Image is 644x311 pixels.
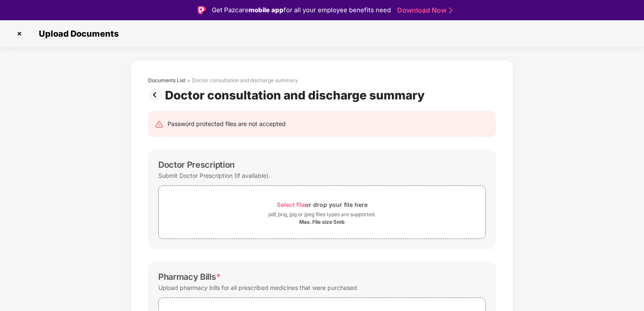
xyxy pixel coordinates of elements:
[13,27,26,40] img: svg+xml;base64,PHN2ZyBpZD0iQ3Jvc3MtMzJ4MzIiIHhtbG5zPSJodHRwOi8vd3d3LnczLm9yZy8yMDAwL3N2ZyIgd2lkdG...
[192,77,298,84] div: Doctor consultation and discharge summary
[158,160,235,170] div: Doctor Prescription
[165,88,428,102] div: Doctor consultation and discharge summary
[158,272,220,282] div: Pharmacy Bills
[212,5,391,15] div: Get Pazcare for all your employee benefits need
[198,6,206,14] img: Logo
[249,6,284,14] strong: mobile app
[148,88,165,102] img: svg+xml;base64,PHN2ZyBpZD0iUHJldi0zMngzMiIgeG1sbnM9Imh0dHA6Ly93d3cudzMub3JnLzIwMDAvc3ZnIiB3aWR0aD...
[158,282,357,293] div: Upload pharmacy bills for all prescribed medicines that were purchased
[277,199,368,210] div: or drop your file here
[159,192,485,232] span: Select fileor drop your file herepdf, png, jpg or jpeg files types are supported.Max. File size 5mb
[187,77,190,84] div: >
[148,77,185,84] div: Documents List
[168,119,286,129] div: Password protected files are not accepted
[268,210,376,219] div: pdf, png, jpg or jpeg files types are supported.
[30,29,123,39] span: Upload Documents
[158,170,270,181] div: Submit Doctor Prescription (If available).
[155,120,163,129] img: svg+xml;base64,PHN2ZyB4bWxucz0iaHR0cDovL3d3dy53My5vcmcvMjAwMC9zdmciIHdpZHRoPSIyNCIgaGVpZ2h0PSIyNC...
[449,6,452,15] img: Stroke
[397,6,450,15] a: Download Now
[299,219,345,225] div: Max. File size 5mb
[277,201,305,208] span: Select file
